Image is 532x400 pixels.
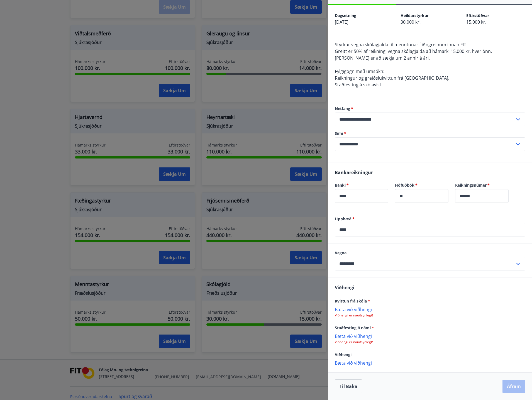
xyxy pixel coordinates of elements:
div: Upphæð [335,223,525,236]
label: Netfang [335,106,525,111]
span: Staðfesting á skólavist. [335,82,382,88]
label: Upphæð [335,216,525,222]
p: Bæta við viðhengi [335,306,525,312]
span: Greitt er 50% af reikningi vegna skólagjalda að hámarki 15.000 kr. hver önn. [335,48,492,54]
span: Kvittun frá skóla [335,298,370,304]
span: Heildarstyrkur [401,13,429,18]
p: Bæta við viðhengi [335,333,525,339]
span: 15.000 kr. [466,19,486,25]
span: Viðhengi [335,352,352,357]
span: Eftirstöðvar [466,13,489,18]
span: 30.000 kr. [401,19,421,25]
p: Viðhengi er nauðsynlegt! [335,340,525,344]
span: Reikningur og greiðslukvittun frá [GEOGRAPHIC_DATA]. [335,75,449,81]
span: Styrkur vegna skólagjalda til menntunar í iðngreinum innan FIT. [335,42,467,48]
span: Staðfesting á námi [335,325,374,330]
span: [DATE] [335,19,348,25]
span: Dagsetning [335,13,356,18]
span: Viðhengi [335,284,354,291]
label: Vegna [335,250,525,256]
button: Til baka [335,379,362,393]
label: Sími [335,131,525,136]
span: Fylgigögn með umsókn: [335,68,384,74]
label: Reikningsnúmer [455,182,509,188]
span: Bankareikningur [335,169,373,175]
p: Bæta við viðhengi [335,360,525,365]
p: Viðhengi er nauðsynlegt! [335,313,525,318]
label: Höfuðbók [395,182,448,188]
span: [PERSON_NAME] er að sækja um 2 annir á ári. [335,55,430,61]
label: Banki [335,182,388,188]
